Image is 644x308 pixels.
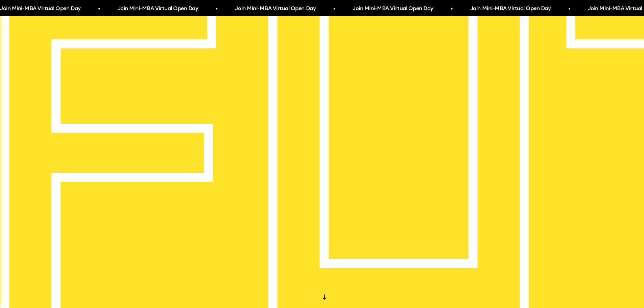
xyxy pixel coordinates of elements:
span: • [568,3,570,15]
span: • [98,3,100,15]
span: • [333,3,335,15]
span: • [216,3,217,15]
span: • [451,3,452,15]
